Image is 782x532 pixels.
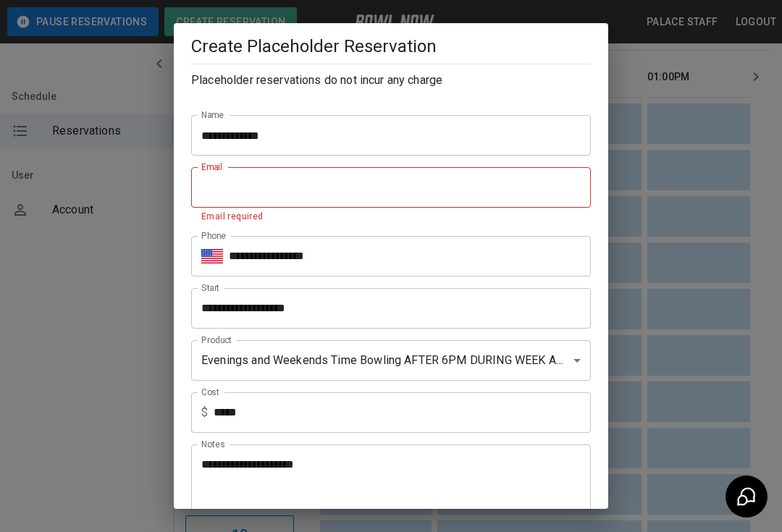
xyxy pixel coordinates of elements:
h6: Placeholder reservations do not incur any charge [191,70,591,90]
input: Choose date, selected date is Aug 21, 2025 [191,288,581,329]
div: Evenings and Weekends Time Bowling AFTER 6PM DURING WEEK AND ALLDAY SAT-SUN [191,340,591,381]
h5: Create Placeholder Reservation [191,35,591,58]
label: Phone [201,229,226,242]
button: Select country [201,245,223,267]
label: Start [201,282,219,294]
p: $ [201,404,208,421]
p: Email required [201,210,581,224]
